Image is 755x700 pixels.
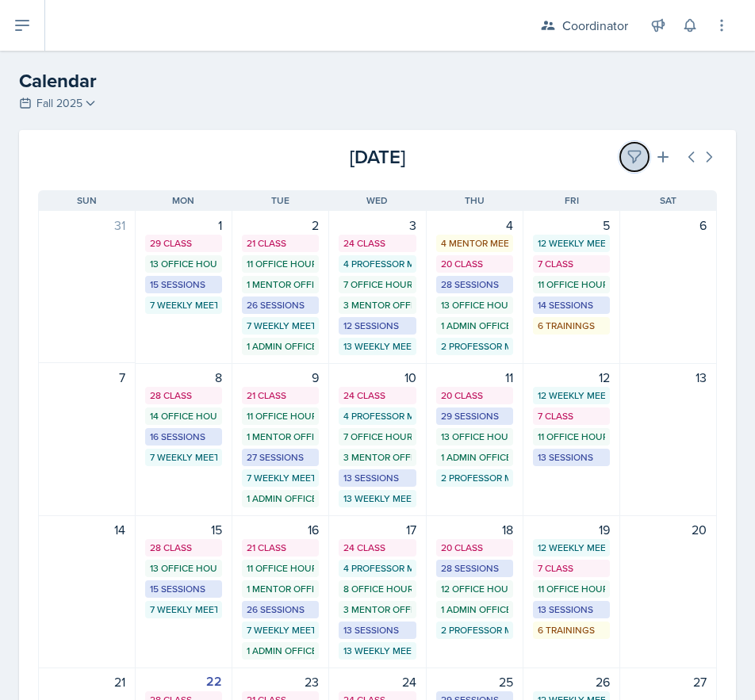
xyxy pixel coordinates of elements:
div: 4 Mentor Meetings [441,236,508,251]
div: 4 [436,216,513,235]
div: 8 Office Hours [343,582,411,596]
div: 7 Weekly Meetings [150,450,217,465]
div: 10 [339,368,416,387]
div: 21 Class [247,388,314,403]
div: 23 [242,672,319,691]
div: 19 [533,520,610,539]
div: 13 Weekly Meetings [343,644,411,658]
div: Coordinator [562,16,628,35]
div: 14 Sessions [538,298,605,312]
div: 16 [242,520,319,539]
span: Fall 2025 [36,95,82,112]
div: 1 [145,216,222,235]
div: 4 Professor Meetings [343,409,411,423]
div: 8 [145,368,222,387]
div: 3 [339,216,416,235]
div: 20 Class [441,541,508,555]
div: 1 Admin Office Hour [247,339,314,354]
div: 13 [630,368,707,387]
div: 18 [436,520,513,539]
div: 2 [242,216,319,235]
div: 3 Mentor Office Hours [343,450,411,465]
div: 28 Sessions [441,277,508,292]
div: 7 Class [538,409,605,423]
div: 13 Sessions [343,471,411,485]
div: 1 Admin Office Hour [247,644,314,658]
div: 17 [339,520,416,539]
div: 13 Office Hours [150,561,217,576]
div: 7 Weekly Meetings [247,471,314,485]
div: 29 Sessions [441,409,508,423]
div: 7 Weekly Meetings [150,298,217,312]
div: 13 Office Hours [441,298,508,312]
span: Sat [660,193,676,208]
div: 7 Weekly Meetings [247,319,314,333]
div: 7 Office Hours [343,430,411,444]
div: 3 Mentor Office Hours [343,602,411,617]
div: 13 Office Hours [150,257,217,271]
div: 26 Sessions [247,298,314,312]
div: 6 [630,216,707,235]
div: 4 Professor Meetings [343,257,411,271]
div: 24 Class [343,541,411,555]
div: 7 Weekly Meetings [150,602,217,617]
div: 11 Office Hours [538,277,605,292]
div: 11 Office Hours [538,582,605,596]
div: 15 Sessions [150,277,217,292]
div: 26 Sessions [247,602,314,617]
div: 12 Weekly Meetings [538,541,605,555]
div: 21 [48,672,125,691]
div: 11 [436,368,513,387]
div: 29 Class [150,236,217,251]
div: 1 Admin Office Hour [441,602,508,617]
div: 12 Office Hours [441,582,508,596]
div: 1 Mentor Office Hour [247,582,314,596]
div: 7 Weekly Meetings [247,623,314,637]
div: 16 Sessions [150,430,217,444]
div: 1 Admin Office Hour [247,492,314,506]
div: 13 Sessions [343,623,411,637]
div: 28 Class [150,388,217,403]
div: 13 Weekly Meetings [343,339,411,354]
div: 12 Weekly Meetings [538,236,605,251]
span: Thu [465,193,485,208]
div: 25 [436,672,513,691]
div: 6 Trainings [538,623,605,637]
div: 7 Office Hours [343,277,411,292]
div: 21 Class [247,236,314,251]
div: 4 Professor Meetings [343,561,411,576]
div: 2 Professor Meetings [441,339,508,354]
div: 3 Mentor Office Hours [343,298,411,312]
div: 21 Class [247,541,314,555]
div: 26 [533,672,610,691]
span: Mon [172,193,194,208]
div: 20 Class [441,388,508,403]
div: 11 Office Hours [247,561,314,576]
div: 28 Sessions [441,561,508,576]
div: 11 Office Hours [247,409,314,423]
div: 20 [630,520,707,539]
div: 14 [48,520,125,539]
div: 13 Office Hours [441,430,508,444]
div: 24 Class [343,388,411,403]
div: 1 Admin Office Hour [441,450,508,465]
div: 12 Sessions [343,319,411,333]
div: [DATE] [264,143,490,171]
div: 1 Mentor Office Hour [247,430,314,444]
div: 13 Sessions [538,450,605,465]
div: 15 [145,520,222,539]
span: Wed [366,193,388,208]
span: Fri [565,193,579,208]
div: 9 [242,368,319,387]
span: Sun [77,193,97,208]
div: 14 Office Hours [150,409,217,423]
div: 15 Sessions [150,582,217,596]
div: 7 Class [538,561,605,576]
div: 13 Sessions [538,602,605,617]
div: 24 Class [343,236,411,251]
div: 31 [48,216,125,235]
div: 28 Class [150,541,217,555]
div: 12 Weekly Meetings [538,388,605,403]
div: 27 Sessions [247,450,314,465]
div: 2 Professor Meetings [441,623,508,637]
